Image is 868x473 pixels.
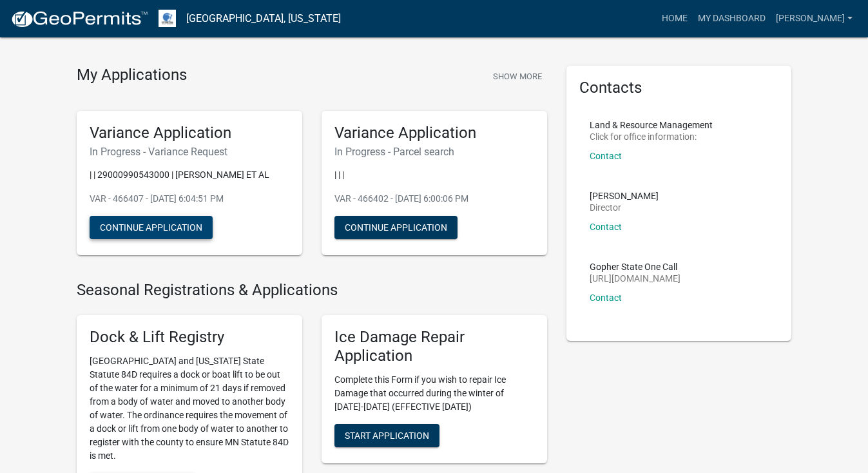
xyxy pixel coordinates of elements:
h5: Variance Application [90,124,289,142]
button: Show More [488,66,547,87]
a: Contact [590,151,622,161]
a: Home [657,6,693,31]
a: My Dashboard [693,6,771,31]
p: Director [590,203,659,212]
button: Start Application [334,424,439,447]
span: Start Application [345,430,429,440]
p: [GEOGRAPHIC_DATA] and [US_STATE] State Statute 84D requires a dock or boat lift to be out of the ... [90,354,289,463]
a: [GEOGRAPHIC_DATA], [US_STATE] [186,8,341,30]
a: Contact [590,293,622,303]
h5: Ice Damage Repair Application [334,328,534,365]
p: Complete this Form if you wish to repair Ice Damage that occurred during the winter of [DATE]-[DA... [334,373,534,414]
h6: In Progress - Parcel search [334,146,534,158]
p: VAR - 466407 - [DATE] 6:04:51 PM [90,192,289,206]
button: Continue Application [334,216,458,239]
h5: Dock & Lift Registry [90,328,289,347]
p: Click for office information: [590,132,713,141]
img: Otter Tail County, Minnesota [159,10,176,27]
p: [URL][DOMAIN_NAME] [590,274,680,283]
p: Gopher State One Call [590,262,680,271]
a: Contact [590,222,622,232]
h4: My Applications [77,66,187,85]
button: Continue Application [90,216,213,239]
p: | | 29000990543000 | [PERSON_NAME] ET AL [90,168,289,182]
h5: Variance Application [334,124,534,142]
h5: Contacts [579,79,779,97]
p: VAR - 466402 - [DATE] 6:00:06 PM [334,192,534,206]
p: | | | [334,168,534,182]
p: Land & Resource Management [590,121,713,130]
p: [PERSON_NAME] [590,191,659,200]
a: [PERSON_NAME] [771,6,858,31]
h6: In Progress - Variance Request [90,146,289,158]
h4: Seasonal Registrations & Applications [77,281,547,300]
